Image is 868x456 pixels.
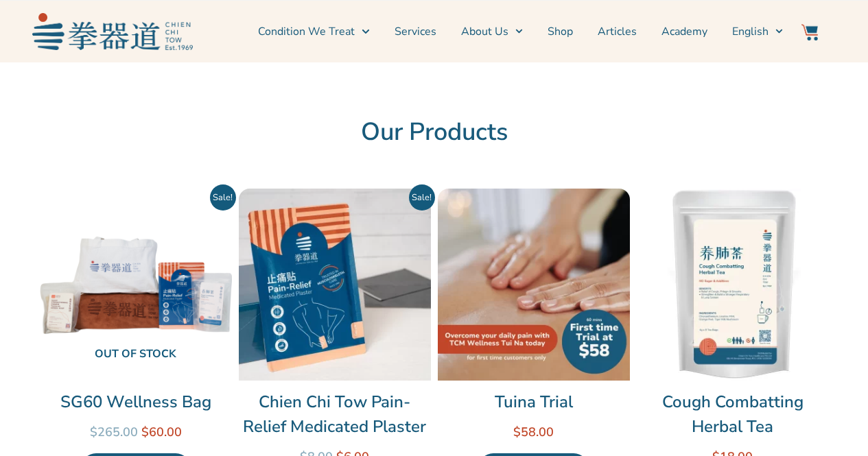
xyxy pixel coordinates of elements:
img: Tuina Trial [438,189,630,381]
bdi: 60.00 [141,424,182,440]
a: About Us [461,14,523,49]
span: Sale! [409,184,435,211]
span: $ [141,424,149,440]
img: Chien Chi Tow Pain-Relief Medicated Plaster [239,189,431,381]
bdi: 265.00 [90,424,138,440]
a: Cough Combatting Herbal Tea [637,389,829,439]
a: Out of stock [40,189,232,381]
a: Articles [598,14,637,49]
span: $ [90,424,97,440]
span: Sale! [210,184,236,211]
a: Academy [661,14,707,49]
span: $ [513,424,521,440]
img: Website Icon-03 [801,24,818,40]
span: Out of stock [51,340,221,370]
a: Condition We Treat [258,14,369,49]
bdi: 58.00 [513,424,554,440]
img: Cough Combatting Herbal Tea [637,189,829,381]
a: English [732,14,783,49]
img: SG60 Wellness Bag [40,189,232,381]
a: SG60 Wellness Bag [40,389,232,414]
a: Tuina Trial [438,389,630,414]
a: Services [395,14,436,49]
nav: Menu [200,14,783,49]
span: English [732,23,769,40]
a: Shop [548,14,573,49]
a: Chien Chi Tow Pain-Relief Medicated Plaster [239,389,431,439]
h2: Our Products [40,117,829,147]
